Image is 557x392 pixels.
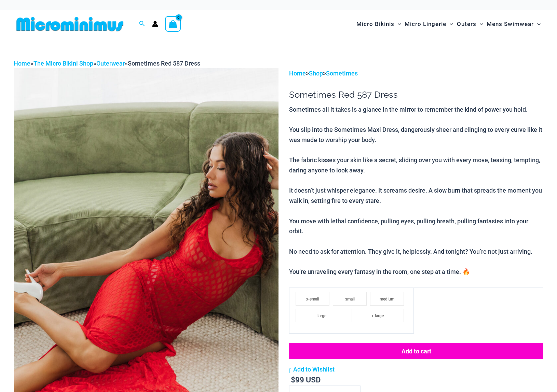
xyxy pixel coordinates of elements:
[289,104,543,277] p: Sometimes all it takes is a glance in the mirror to remember the kind of power you hold. You slip...
[296,292,329,306] li: x-small
[317,313,326,318] span: large
[14,16,126,32] img: MM SHOP LOGO FLAT
[291,375,295,384] span: $
[14,60,200,67] span: » » »
[394,15,401,33] span: Menu Toggle
[380,297,394,302] span: medium
[165,16,181,32] a: View Shopping Cart, empty
[289,89,543,100] h1: Sometimes Red 587 Dress
[355,14,403,34] a: Micro BikinisMenu ToggleMenu Toggle
[128,60,200,67] span: Sometimes Red 587 Dress
[371,313,384,318] span: x-large
[455,14,485,34] a: OutersMenu ToggleMenu Toggle
[289,68,543,79] p: > >
[289,364,335,375] a: Add to Wishlist
[485,14,542,34] a: Mens SwimwearMenu ToggleMenu Toggle
[96,60,125,67] a: Outerwear
[352,309,404,322] li: x-large
[333,292,367,306] li: small
[405,15,446,33] span: Micro Lingerie
[296,309,348,322] li: large
[476,15,483,33] span: Menu Toggle
[289,70,306,77] a: Home
[293,366,335,373] span: Add to Wishlist
[403,14,455,34] a: Micro LingerieMenu ToggleMenu Toggle
[370,292,404,306] li: medium
[534,15,541,33] span: Menu Toggle
[309,70,323,77] a: Shop
[291,375,321,384] bdi: 99 USD
[14,60,30,67] a: Home
[152,21,158,27] a: Account icon link
[354,13,543,36] nav: Site Navigation
[487,15,534,33] span: Mens Swimwear
[457,15,476,33] span: Outers
[326,70,358,77] a: Sometimes
[306,297,319,302] span: x-small
[446,15,453,33] span: Menu Toggle
[33,60,93,67] a: The Micro Bikini Shop
[345,297,355,302] span: small
[139,20,145,28] a: Search icon link
[356,15,394,33] span: Micro Bikinis
[289,343,543,359] button: Add to cart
